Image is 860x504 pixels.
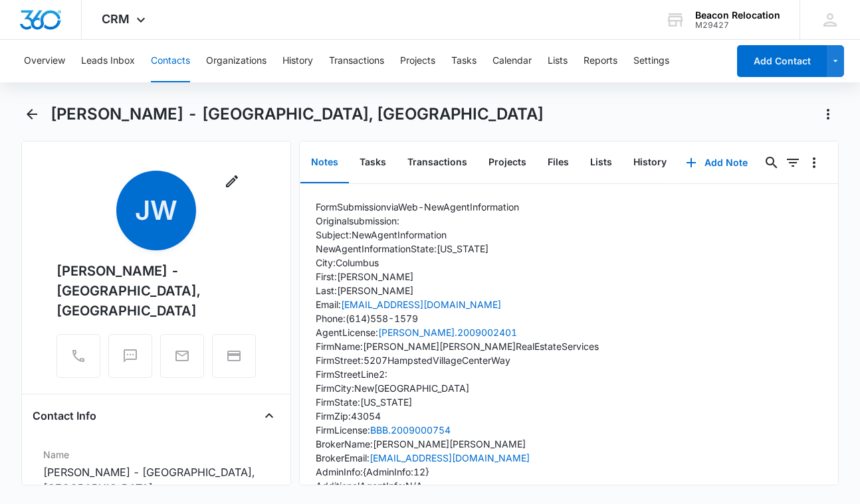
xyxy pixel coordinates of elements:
button: Transactions [329,40,384,82]
button: Contacts [151,40,190,82]
span: JW [116,171,196,250]
button: Tasks [349,142,397,183]
button: Filters [782,152,804,173]
a: [EMAIL_ADDRESS][DOMAIN_NAME] [341,299,501,310]
button: History [282,40,313,82]
div: [PERSON_NAME] - [GEOGRAPHIC_DATA], [GEOGRAPHIC_DATA] [56,261,256,321]
button: Close [259,405,280,426]
p: Firm State: [US_STATE] [316,395,599,409]
button: Transactions [397,142,478,183]
p: Subject: New Agent Information [316,228,599,242]
p: Firm Name: [PERSON_NAME] [PERSON_NAME] Real Estate Services [316,339,599,353]
div: account name [695,10,780,21]
button: Overflow Menu [804,152,825,173]
dd: [PERSON_NAME] - [GEOGRAPHIC_DATA], [GEOGRAPHIC_DATA] [43,464,269,496]
button: History [623,142,677,183]
button: Add Note [673,147,761,179]
button: Lists [580,142,623,183]
button: Tasks [451,40,477,82]
button: Organizations [206,40,267,82]
label: Name [43,448,269,462]
button: Leads Inbox [81,40,135,82]
a: [PERSON_NAME].2009002401 [378,327,517,338]
button: Overview [24,40,65,82]
a: BBB.2009000754 [370,424,451,436]
h4: Contact Info [33,408,96,424]
div: account id [695,21,780,30]
button: Projects [400,40,435,82]
button: Lists [548,40,568,82]
button: Settings [633,40,669,82]
p: Broker Name: [PERSON_NAME] [PERSON_NAME] [316,437,599,451]
button: Calendar [492,40,532,82]
button: Files [537,142,580,183]
a: [EMAIL_ADDRESS][DOMAIN_NAME] [370,452,530,463]
p: Email: [316,297,599,311]
button: Projects [478,142,537,183]
button: Back [21,104,42,125]
p: City: Columbus [316,256,599,270]
button: Actions [817,104,839,125]
button: Add Contact [737,45,827,77]
p: Firm Street Line 2: [316,367,599,381]
p: Broker Email: [316,451,599,465]
p: Additional Agent Info: N/A [316,479,599,493]
p: Firm License: [316,423,599,437]
p: New Agent Information State: [US_STATE] [316,242,599,256]
p: Firm City: New [GEOGRAPHIC_DATA] [316,381,599,395]
div: Name[PERSON_NAME] - [GEOGRAPHIC_DATA], [GEOGRAPHIC_DATA] [33,442,280,502]
p: Firm Street: 5207 Hampsted Village Center Way [316,353,599,367]
p: Phone: (614) 558-1579 [316,311,599,325]
p: Form Submission via Web - New Agent Information [316,200,599,214]
p: Firm Zip: 43054 [316,409,599,423]
button: Notes [300,142,349,183]
p: First: [PERSON_NAME] [316,270,599,284]
h1: [PERSON_NAME] - [GEOGRAPHIC_DATA], [GEOGRAPHIC_DATA] [51,104,544,124]
button: Search... [761,152,782,173]
p: Original submission: [316,214,599,228]
p: Agent License: [316,325,599,339]
span: CRM [102,12,130,26]
button: Reports [584,40,617,82]
p: Last: [PERSON_NAME] [316,284,599,297]
p: Admin Info: {Admin Info:12} [316,465,599,479]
